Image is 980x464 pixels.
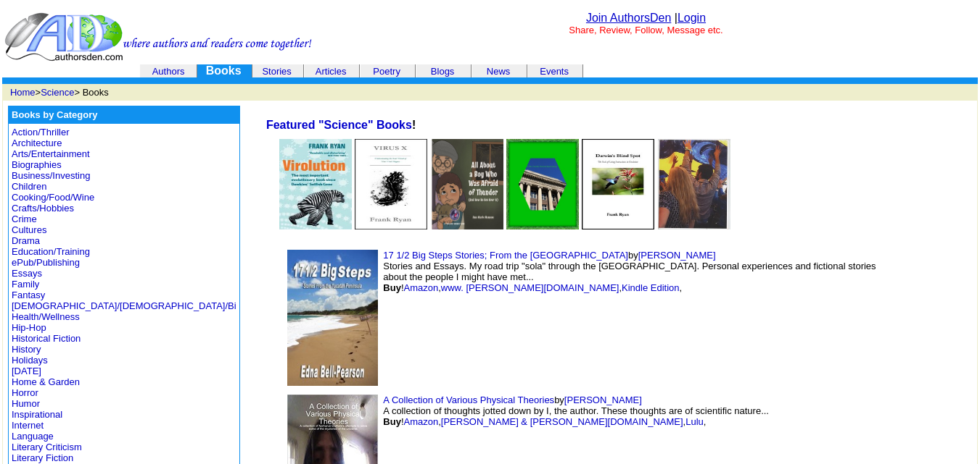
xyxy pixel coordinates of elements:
a: Kindle Edition [622,282,680,293]
a: Historical Fiction [12,333,81,344]
a: [PERSON_NAME] & [PERSON_NAME][DOMAIN_NAME] [441,416,683,427]
img: 19248.jpg [355,139,427,229]
a: Essays [12,268,42,279]
img: shim.gif [964,322,968,326]
a: Inspirational [12,409,62,420]
img: cleardot.gif [415,71,416,72]
a: Horror [12,387,38,398]
a: Stories [262,66,291,77]
a: Language [12,431,54,442]
img: cleardot.gif [197,71,197,72]
b: Books by Category [12,109,97,120]
img: cleardot.gif [582,71,583,72]
a: Featured "Science" Books [266,119,412,131]
img: cleardot.gif [141,71,141,72]
img: cleardot.gif [252,71,252,72]
a: Literary Criticism [12,442,82,452]
b: Buy [383,282,401,293]
a: 17 1/2 Big Steps Stories; From the [GEOGRAPHIC_DATA] [383,250,628,261]
a: Virolution [279,219,352,232]
a: Events [540,66,569,77]
a: Amazon [404,282,439,293]
b: Buy [383,416,401,427]
a: Literary Fiction [12,452,73,463]
a: Health/Wellness [12,311,80,322]
img: cleardot.gif [250,132,251,139]
a: News [487,66,511,77]
a: Education/Training [12,246,90,257]
a: Home [10,87,36,98]
img: cleardot.gif [304,71,305,72]
a: Virus X [355,219,427,232]
a: Join AuthorsDen [586,12,671,24]
img: 43226.jpg [279,139,352,229]
img: header_logo2.gif [4,12,312,62]
a: ePub/Publishing [12,257,80,268]
a: Blogs [431,66,455,77]
a: Humor [12,398,40,409]
img: cleardot.gif [976,79,976,83]
a: Reinventing Physics: Logic and Physics [506,219,579,232]
a: Home & Garden [12,376,80,387]
img: cleardot.gif [527,71,528,72]
a: Children [12,181,46,192]
a: Articles [316,66,347,77]
b: ! [266,119,416,131]
a: Drama [12,235,40,246]
a: Cultures [12,224,46,235]
a: Authors [152,66,185,77]
a: Action/Thriller [12,127,69,138]
a: Business/Investing [12,170,90,181]
font: Share, Review, Follow, Message etc. [569,25,722,35]
a: [PERSON_NAME] [564,395,642,405]
a: www. [PERSON_NAME][DOMAIN_NAME] [441,282,619,293]
a: [DEMOGRAPHIC_DATA]/[DEMOGRAPHIC_DATA]/Bi [12,300,236,311]
a: Books [206,64,242,77]
img: cleardot.gif [140,71,141,72]
a: Amazon [404,416,439,427]
img: cleardot.gif [360,71,361,72]
a: St. Patrick, The Green Revolution and The Hydrogen Conversion Project [658,219,730,232]
a: Family [12,279,39,290]
a: All About a Boy Who Was Afraid of Thunder [431,219,503,232]
a: Poetry [373,66,400,77]
img: cleardot.gif [527,71,527,72]
a: Holidays [12,355,48,366]
a: History [12,344,41,355]
img: 19249.jpg [582,139,654,229]
img: cleardot.gif [359,71,360,72]
a: Arts/Entertainment [12,148,90,159]
a: Hip-Hop [12,322,46,333]
a: Architecture [12,138,62,148]
a: A Collection of Various Physical Theories [383,395,554,405]
a: Login [678,12,706,24]
a: [DATE] [12,366,41,376]
a: Lulu [685,416,704,427]
font: by A collection of thoughts jotted down by I, the author. These thoughts are of scientific nature... [383,395,769,427]
a: Cooking/Food/Wine [12,192,94,203]
a: Darwin's Blind Spot [582,219,654,232]
img: cleardot.gif [141,71,142,72]
a: Biographies [12,159,62,170]
font: by Stories and Essays. My road trip "sola" through the [GEOGRAPHIC_DATA]. Personal experiences an... [383,250,876,293]
img: cleardot.gif [303,71,304,72]
a: Internet [12,420,44,431]
font: > > Books [10,87,109,98]
font: | [675,12,706,24]
img: 79881.jpg [431,139,503,229]
a: Crime [12,214,37,224]
img: cleardot.gif [472,71,472,72]
a: Crafts/Hobbies [12,203,74,214]
img: 68260.jpeg [658,139,730,229]
a: [PERSON_NAME] [638,250,716,261]
img: 68416.jpg [287,250,378,386]
a: Fantasy [12,290,45,300]
img: 68267.jpeg [506,139,579,229]
a: Science [41,87,74,98]
img: shim.gif [892,274,950,361]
